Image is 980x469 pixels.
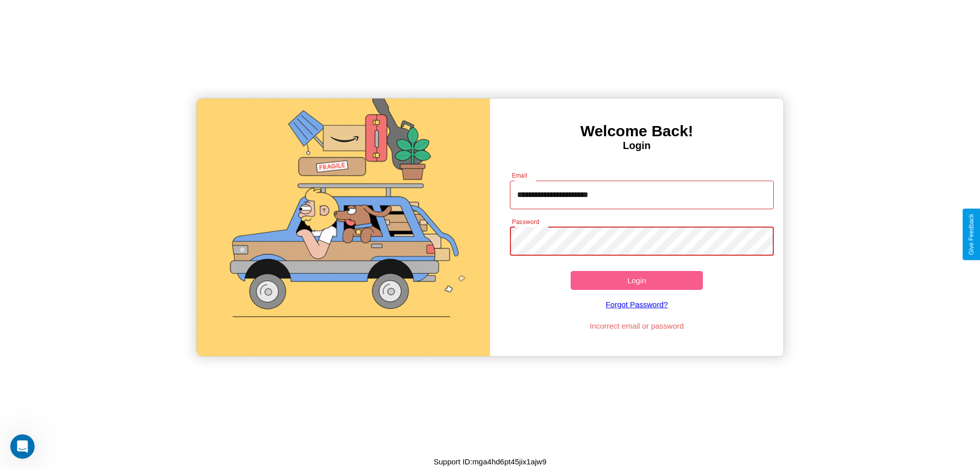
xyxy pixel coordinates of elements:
h3: Welcome Back! [490,122,783,140]
button: Login [571,271,703,290]
div: Give Feedback [968,214,975,255]
img: gif [197,98,490,356]
a: Forgot Password? [505,290,769,319]
h4: Login [490,140,783,152]
p: Support ID: mga4hd6pt45jix1ajw9 [434,455,547,468]
p: Incorrect email or password [505,319,769,333]
iframe: Intercom live chat [10,434,35,459]
label: Email [512,171,528,180]
label: Password [512,217,539,226]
